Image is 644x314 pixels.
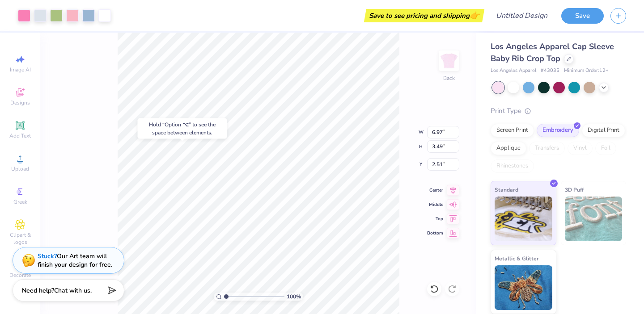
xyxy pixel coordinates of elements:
div: Embroidery [537,124,579,137]
div: Applique [491,142,526,155]
span: Designs [10,99,30,106]
span: Greek [13,198,27,205]
span: Metallic & Glitter [495,254,539,263]
div: Our Art team will finish your design for free. [38,252,112,269]
img: 3D Puff [565,197,623,241]
div: Transfers [529,142,565,155]
span: 👉 [470,10,479,21]
span: Los Angeles Apparel [491,67,536,75]
img: Metallic & Glitter [495,265,552,310]
span: Upload [11,165,29,172]
span: Clipart & logos [4,231,36,246]
span: Add Text [9,132,31,139]
span: 100 % [287,293,301,301]
div: Back [443,74,455,82]
div: Save to see pricing and shipping [366,9,482,22]
button: Save [561,8,604,24]
span: Standard [495,185,518,194]
span: Minimum Order: 12 + [564,67,609,75]
span: # 43035 [541,67,559,75]
img: Standard [495,197,552,241]
div: Vinyl [568,142,593,155]
span: Chat with us. [54,286,92,295]
span: Center [427,187,443,193]
span: Bottom [427,230,443,236]
span: Decorate [9,272,31,279]
span: Image AI [10,66,31,73]
span: 3D Puff [565,185,584,194]
img: Back [440,52,458,70]
span: Los Angeles Apparel Cap Sleeve Baby Rib Crop Top [491,41,614,64]
strong: Need help? [22,286,54,295]
div: Foil [595,142,616,155]
div: Rhinestones [491,159,534,173]
div: Hold “Option ⌥” to see the space between elements. [138,118,227,139]
div: Screen Print [491,124,534,137]
div: Digital Print [582,124,625,137]
span: Top [427,216,443,222]
input: Untitled Design [489,7,555,25]
strong: Stuck? [38,252,57,260]
span: Middle [427,201,443,208]
div: Print Type [491,106,626,116]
